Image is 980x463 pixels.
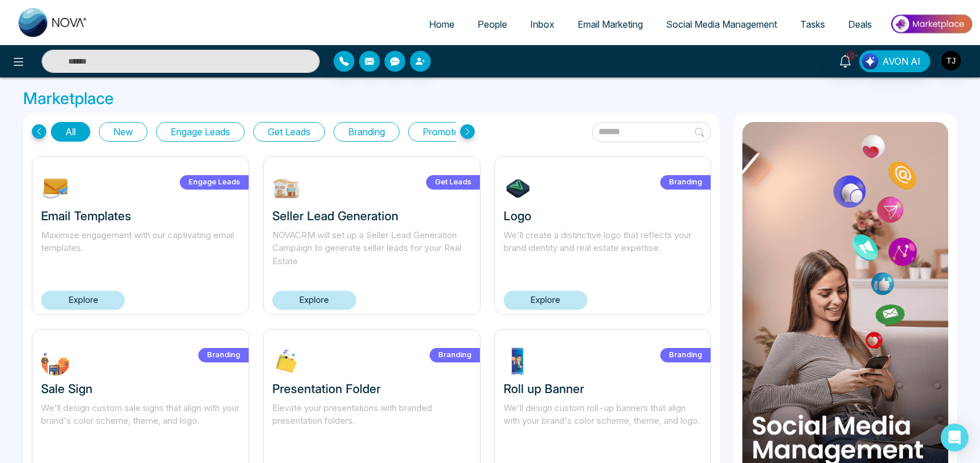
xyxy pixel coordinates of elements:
h3: Sale Sign [41,381,240,396]
a: Home [417,13,466,35]
p: NOVACRM will set up a Seller Lead Generation Campaign to generate seller leads for your Real Estate [272,229,471,268]
span: People [478,18,507,30]
img: Lead Flow [862,53,878,69]
span: Tasks [800,18,825,30]
img: FWbuT1732304245.jpg [41,347,70,376]
label: Branding [198,348,249,362]
img: ptdrg1732303548.jpg [504,347,532,376]
img: W9EOY1739212645.jpg [272,174,301,203]
p: We'll design custom sale signs that align with your brand's color scheme, theme, and logo. [41,402,240,441]
label: Branding [430,348,480,362]
img: NOmgJ1742393483.jpg [41,174,70,203]
span: Inbox [530,18,554,30]
label: Get Leads [426,175,480,190]
img: Nova CRM Logo [19,8,88,37]
a: Social Media Management [654,13,789,35]
a: Inbox [519,13,566,35]
label: Branding [660,348,711,362]
button: AVON AI [859,50,930,72]
span: Home [429,18,454,30]
img: User Avatar [941,51,961,71]
span: Email Marketing [578,18,643,30]
h3: Logo [504,209,702,223]
h3: Roll up Banner [504,381,702,396]
h3: Email Templates [41,209,240,223]
button: Promote Listings [408,122,507,142]
button: All [51,122,90,142]
button: Engage Leads [156,122,245,142]
span: Social Media Management [666,18,777,30]
label: Engage Leads [180,175,249,190]
a: Deals [837,13,883,35]
span: 10+ [845,50,856,61]
p: We'll design custom roll-up banners that align with your brand's color scheme, theme, and logo. [504,402,702,441]
img: 7tHiu1732304639.jpg [504,174,532,203]
label: Branding [660,175,711,190]
a: Tasks [789,13,837,35]
a: People [466,13,519,35]
button: New [99,122,147,142]
span: Deals [848,18,872,30]
div: Open Intercom Messenger [941,424,968,451]
button: Get Leads [253,122,325,142]
img: Market-place.gif [889,11,973,37]
a: 10+ [831,50,859,71]
a: Explore [41,291,125,310]
p: Maximize engagement with our captivating email templates. [41,229,240,268]
a: Explore [504,291,587,310]
img: XLP2c1732303713.jpg [272,347,301,376]
h3: Marketplace [23,89,957,109]
a: Explore [272,291,356,310]
span: AVON AI [882,54,920,68]
p: We'll create a distinctive logo that reflects your brand identity and real estate expertise. [504,229,702,268]
a: Email Marketing [566,13,654,35]
p: Elevate your presentations with branded presentation folders. [272,402,471,441]
button: Branding [334,122,400,142]
h3: Seller Lead Generation [272,209,471,223]
h3: Presentation Folder [272,381,471,396]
